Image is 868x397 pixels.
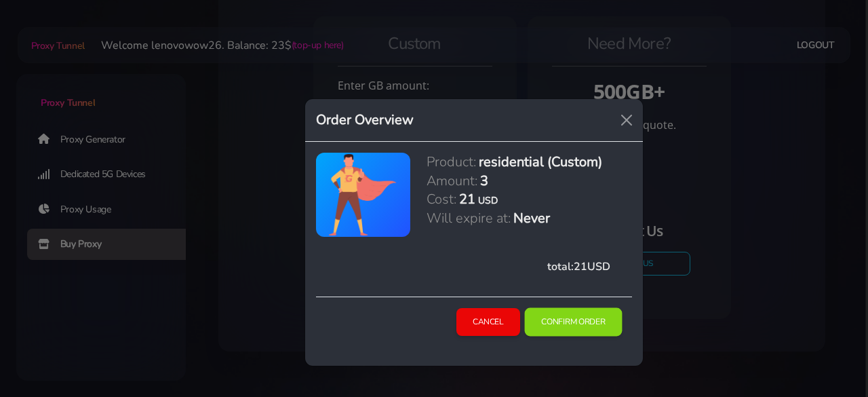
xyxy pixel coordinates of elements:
[616,109,637,131] button: Close
[427,190,456,208] h5: Cost:
[328,153,398,237] img: antenna.png
[316,110,414,130] h5: Order Overview
[478,194,498,207] h6: USD
[456,308,520,336] button: Cancel
[459,190,475,208] h5: 21
[513,209,550,227] h5: Never
[574,259,587,274] span: 21
[480,172,488,190] h5: 3
[802,331,851,380] iframe: Webchat Widget
[427,153,476,171] h5: Product:
[427,209,511,227] h5: Will expire at:
[479,153,602,171] h5: residential (Custom)
[427,172,477,190] h5: Amount:
[524,308,622,337] button: Confirm Order
[547,259,610,274] span: total: USD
